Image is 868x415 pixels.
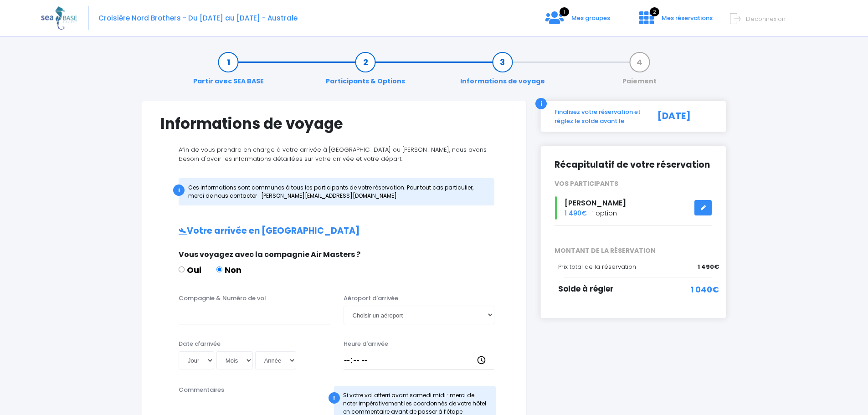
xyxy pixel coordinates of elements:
span: Mes groupes [571,14,610,22]
span: Croisière Nord Brothers - Du [DATE] au [DATE] - Australe [98,13,298,23]
a: Participants & Options [321,57,410,86]
div: - 1 option [548,196,719,220]
label: Aéroport d'arrivée [344,294,398,303]
div: i [173,184,185,196]
label: Non [216,264,241,276]
label: Oui [179,264,201,276]
span: Vous voyagez avec la compagnie Air Masters ? [179,249,360,260]
span: 2 [650,7,659,16]
div: ! [329,392,340,404]
p: Afin de vous prendre en charge à votre arrivée à [GEOGRAPHIC_DATA] ou [PERSON_NAME], nous avons b... [160,145,508,163]
a: 1 Mes groupes [538,17,617,26]
span: 1 040€ [690,283,719,296]
span: Mes réservations [662,14,713,22]
h2: Votre arrivée en [GEOGRAPHIC_DATA] [160,226,508,236]
a: Paiement [618,57,661,86]
span: [PERSON_NAME] [565,198,626,208]
div: VOS PARTICIPANTS [548,179,719,189]
label: Compagnie & Numéro de vol [179,294,266,303]
h2: Récapitulatif de votre réservation [555,160,712,170]
a: Informations de voyage [456,57,550,86]
label: Heure d'arrivée [344,339,388,348]
h1: Informations de voyage [160,115,508,133]
div: Finalisez votre réservation et réglez le solde avant le [548,108,647,125]
input: Oui [179,266,185,272]
a: 2 Mes réservations [632,17,718,26]
div: i [535,98,547,109]
span: Déconnexion [746,15,786,23]
span: 1 490€ [565,209,587,218]
div: Ces informations sont communes à tous les participants de votre réservation. Pour tout cas partic... [179,178,494,205]
a: Partir avec SEA BASE [189,57,268,86]
span: Prix total de la réservation [558,262,636,271]
span: 1 [560,7,569,16]
label: Date d'arrivée [179,339,221,348]
div: [DATE] [647,108,719,125]
span: MONTANT DE LA RÉSERVATION [548,246,719,256]
input: Non [216,266,222,272]
label: Commentaires [179,385,224,395]
span: Solde à régler [558,283,614,294]
span: 1 490€ [698,262,719,272]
